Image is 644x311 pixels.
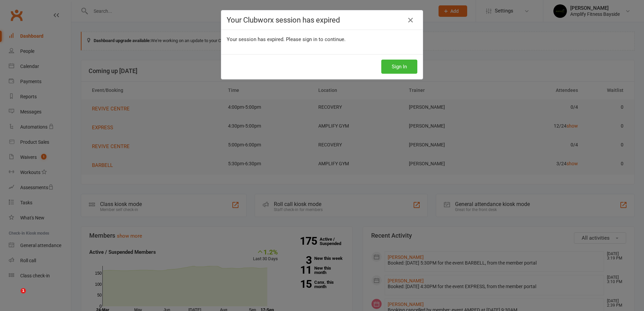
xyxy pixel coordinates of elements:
iframe: Intercom live chat [7,288,23,304]
button: Sign In [381,60,417,74]
span: Your session has expired. Please sign in to continue. [227,36,346,42]
a: Close [405,15,416,26]
h4: Your Clubworx session has expired [227,16,417,24]
span: 1 [21,288,26,293]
